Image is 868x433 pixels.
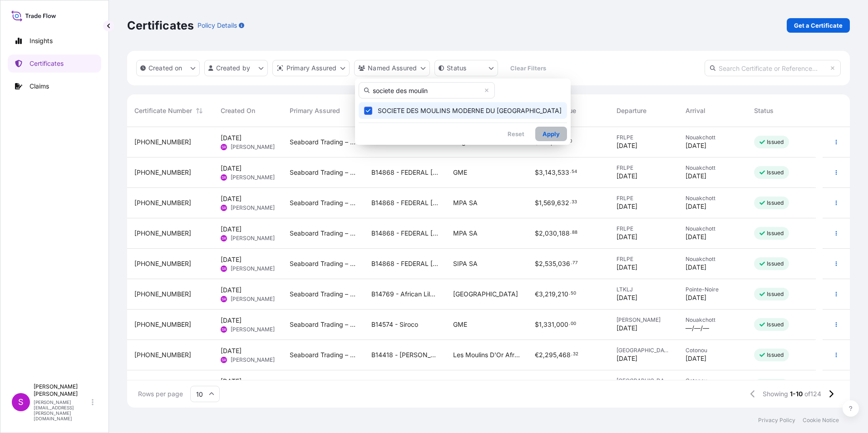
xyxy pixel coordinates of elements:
button: SOCIETE DES MOULINS MODERNE DU [GEOGRAPHIC_DATA] [359,102,567,119]
div: cargoOwner Filter options [355,79,571,145]
span: SOCIETE DES MOULINS MODERNE DU [GEOGRAPHIC_DATA] [378,106,562,115]
button: Apply [535,127,567,141]
input: Search named assured [359,82,495,98]
button: Reset [500,127,532,141]
div: Select Option [359,102,567,119]
p: Reset [508,129,524,138]
p: Apply [542,129,560,138]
